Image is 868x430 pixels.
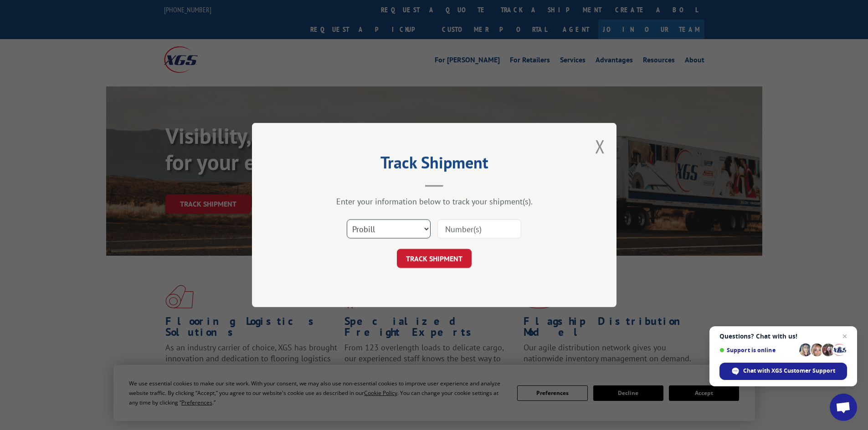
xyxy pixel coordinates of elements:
[719,363,847,380] div: Chat with XGS Customer Support
[298,156,571,173] h2: Track Shipment
[719,333,847,340] span: Questions? Chat with us!
[595,134,605,158] button: Close modal
[743,367,835,375] span: Chat with XGS Customer Support
[437,219,521,238] input: Number(s)
[298,196,571,207] div: Enter your information below to track your shipment(s).
[830,394,857,421] div: Open chat
[397,249,472,268] button: TRACK SHIPMENT
[839,331,850,342] span: Close chat
[719,347,796,354] span: Support is online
